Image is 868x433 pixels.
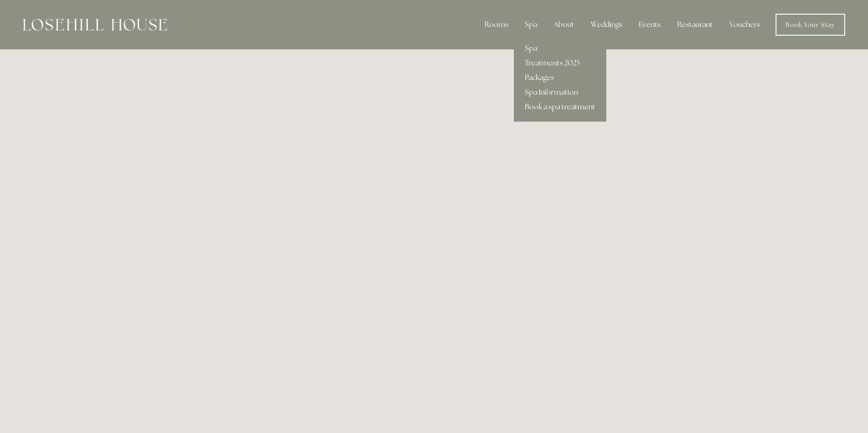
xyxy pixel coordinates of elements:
[514,70,606,85] a: Packages
[514,56,606,70] a: Treatments 2025
[583,16,630,34] div: Weddings
[722,16,767,34] a: Vouchers
[670,16,720,34] div: Restaurant
[518,16,545,34] div: Spa
[776,14,845,36] a: Book Your Stay
[514,100,606,114] a: Book a spa treatment
[477,16,516,34] div: Rooms
[631,16,668,34] div: Events
[514,41,606,56] a: Spa
[546,16,582,34] div: About
[23,19,167,31] img: Losehill House
[514,85,606,100] a: Spa Information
